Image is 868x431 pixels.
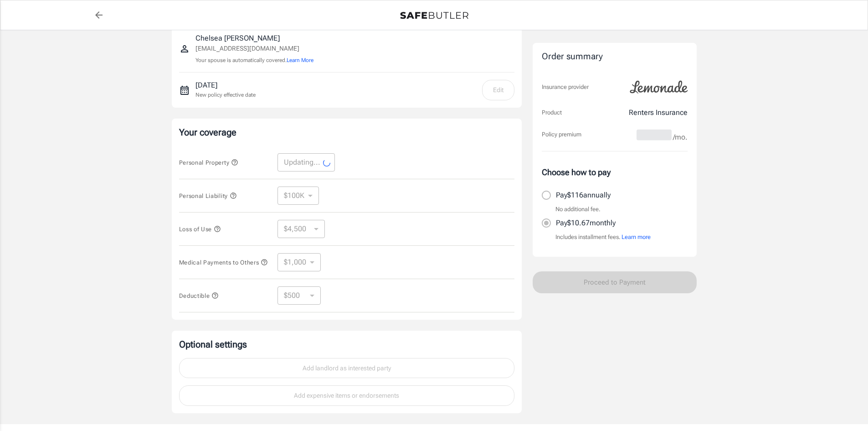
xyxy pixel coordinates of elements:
[179,126,514,139] p: Your coverage
[179,85,190,96] svg: New policy start date
[179,226,221,233] span: Loss of Use
[195,33,313,44] p: Chelsea [PERSON_NAME]
[195,80,256,91] p: [DATE]
[542,83,589,92] p: Insurance provider
[179,190,237,201] button: Personal Liability
[542,108,562,117] p: Product
[542,130,581,139] p: Policy premium
[179,257,268,268] button: Medical Payments to Others
[555,233,651,242] p: Includes installment fees.
[179,43,190,54] svg: Insured person
[556,190,611,201] p: Pay $116 annually
[179,259,268,266] span: Medical Payments to Others
[542,166,688,178] p: Choose how to pay
[195,91,256,99] p: New policy effective date
[179,290,219,301] button: Deductible
[195,44,313,53] p: [EMAIL_ADDRESS][DOMAIN_NAME]
[542,50,688,63] div: Order summary
[555,205,601,214] p: No additional fee.
[179,338,514,351] p: Optional settings
[195,56,313,65] p: Your spouse is automatically covered.
[179,159,238,166] span: Personal Property
[673,131,688,144] span: /mo.
[556,218,616,228] p: Pay $10.67 monthly
[90,6,108,24] a: back to quotes
[179,292,219,299] span: Deductible
[179,192,237,199] span: Personal Liability
[625,74,693,100] img: Lemonade
[621,233,651,242] button: Learn more
[179,223,221,234] button: Loss of Use
[629,107,688,118] p: Renters Insurance
[287,56,313,64] button: Learn More
[179,157,238,168] button: Personal Property
[400,12,468,19] img: Back to quotes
